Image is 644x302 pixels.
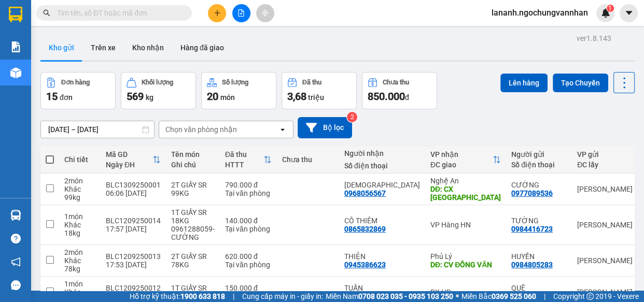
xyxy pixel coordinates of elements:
[225,181,272,189] div: 790.000 đ
[344,217,420,225] div: CÔ THIÊM
[138,8,250,25] b: [DOMAIN_NAME]
[461,291,536,302] span: Miền Bắc
[577,33,611,44] div: ver 1.8.143
[41,121,154,138] input: Select a date range.
[82,35,124,60] button: Trên xe
[256,4,274,22] button: aim
[54,60,299,96] h1: Giao dọc đường
[344,162,420,170] div: Số điện thoại
[308,93,324,102] span: triệu
[344,225,386,233] div: 0865832869
[225,161,263,169] div: HTTT
[106,189,161,197] div: 06:06 [DATE]
[40,72,116,109] button: Đơn hàng15đơn
[261,9,269,17] span: aim
[344,181,420,189] div: ĐẠO
[225,189,272,197] div: Tại văn phòng
[344,284,420,292] div: TUẤN
[430,177,501,185] div: Nghệ An
[64,229,95,237] div: 18 kg
[607,5,614,12] sup: 1
[430,261,501,269] div: DĐ: CV ĐỒNG VĂN
[225,252,272,261] div: 620.000 đ
[214,9,221,17] span: plus
[430,221,501,229] div: VP Hàng HN
[326,291,453,302] span: Miền Nam
[511,225,553,233] div: 0984416723
[225,217,272,225] div: 140.000 đ
[106,252,161,261] div: BLC1209250013
[344,149,420,157] div: Người nhận
[43,13,155,53] b: Công ty TNHH [PERSON_NAME]
[64,177,95,185] div: 2 món
[171,181,215,197] div: 2T GIẤY SR 99KG
[106,150,152,159] div: Mã GD
[106,217,161,225] div: BLC1209250014
[171,161,215,169] div: Ghi chú
[10,210,21,221] img: warehouse-icon
[142,79,173,86] div: Khối lượng
[6,60,87,77] h2: BLC1309250001
[208,4,226,22] button: plus
[64,221,95,229] div: Khác
[64,265,95,273] div: 78 kg
[282,155,334,164] div: Chưa thu
[61,79,90,86] div: Đơn hàng
[544,291,545,302] span: |
[405,93,409,102] span: đ
[242,291,323,302] span: Cung cấp máy in - giấy in:
[511,189,553,197] div: 0977089536
[344,189,386,197] div: 0968056567
[553,74,608,92] button: Tạo Chuyến
[9,7,22,22] img: logo-vxr
[456,294,459,298] span: ⚪️
[430,185,501,202] div: DĐ: CX HƯNG TÂY
[60,93,73,102] span: đơn
[225,284,272,292] div: 150.000 đ
[10,67,21,78] img: warehouse-icon
[106,181,161,189] div: BLC1309250001
[171,284,215,300] div: 1T GIẤY SR 19KG
[430,161,493,169] div: ĐC giao
[165,124,237,135] div: Chọn văn phòng nhận
[282,72,357,109] button: Đã thu3,68 triệu
[425,146,506,174] th: Toggle SortBy
[207,90,218,103] span: 20
[64,185,95,193] div: Khác
[64,256,95,265] div: Khác
[347,112,357,122] sup: 2
[43,9,50,17] span: search
[64,212,95,221] div: 1 món
[64,288,95,296] div: Khác
[577,161,636,169] div: ĐC lấy
[237,9,245,17] span: file-add
[232,4,250,22] button: file-add
[127,90,144,103] span: 569
[601,8,610,18] img: icon-new-feature
[430,252,501,261] div: Phủ Lý
[278,125,287,134] svg: open
[64,280,95,288] div: 1 món
[430,288,501,296] div: BX HD
[511,217,567,225] div: TƯỜNG
[64,155,95,164] div: Chi tiết
[46,90,58,103] span: 15
[171,252,215,269] div: 2T GIẤY SR 78KG
[430,150,493,159] div: VP nhận
[220,146,277,174] th: Toggle SortBy
[302,79,321,86] div: Đã thu
[620,4,638,22] button: caret-down
[220,93,235,102] span: món
[11,257,21,267] span: notification
[171,225,215,241] div: 0961288059-CƯỜNG
[511,150,567,159] div: Người gửi
[180,292,225,300] strong: 1900 633 818
[358,292,453,300] strong: 0708 023 035 - 0935 103 250
[368,90,405,103] span: 850.000
[106,284,161,292] div: BLC1209250012
[225,225,272,233] div: Tại văn phòng
[171,208,215,225] div: 1T GIẤY SR 18KG
[511,181,567,189] div: CƯỜNG
[608,5,612,12] span: 1
[492,292,536,300] strong: 0369 525 060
